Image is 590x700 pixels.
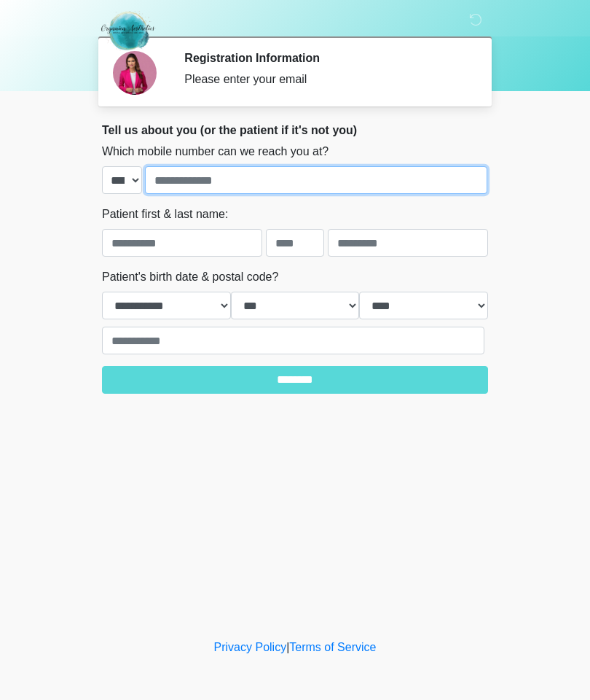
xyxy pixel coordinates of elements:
h2: Tell us about you (or the patient if it's not you) [102,123,488,137]
div: Please enter your email [184,71,466,88]
label: Patient first & last name: [102,206,228,223]
img: Agent Avatar [113,51,157,95]
a: Terms of Service [289,641,376,653]
a: Privacy Policy [214,641,287,653]
a: | [286,641,289,653]
label: Patient's birth date & postal code? [102,268,278,286]
img: Organica Aesthetics Logo [87,11,169,51]
label: Which mobile number can we reach you at? [102,143,329,160]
